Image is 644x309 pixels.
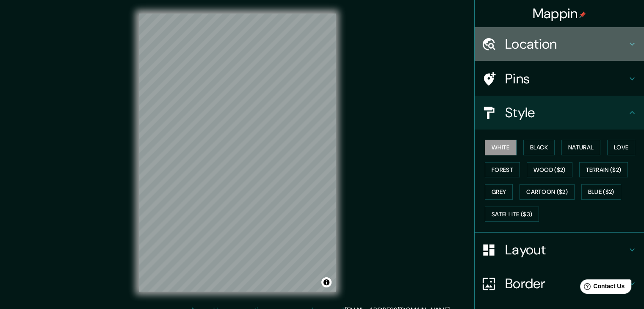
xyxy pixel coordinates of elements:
[485,207,539,222] button: Satellite ($3)
[527,162,572,178] button: Wood ($2)
[485,162,520,178] button: Forest
[475,233,644,267] div: Layout
[475,267,644,301] div: Border
[485,184,513,200] button: Grey
[533,5,586,22] h4: Mappin
[485,140,517,155] button: White
[505,275,627,292] h4: Border
[139,14,336,292] canvas: Map
[581,184,621,200] button: Blue ($2)
[505,104,627,121] h4: Style
[321,277,332,287] button: Toggle attribution
[607,140,635,155] button: Love
[505,36,627,52] h4: Location
[475,62,644,96] div: Pins
[523,140,555,155] button: Black
[475,27,644,61] div: Location
[579,11,586,18] img: pin-icon.png
[505,70,627,87] h4: Pins
[520,184,575,200] button: Cartoon ($2)
[505,241,627,258] h4: Layout
[475,96,644,130] div: Style
[579,162,628,178] button: Terrain ($2)
[561,140,600,155] button: Natural
[569,276,635,300] iframe: Help widget launcher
